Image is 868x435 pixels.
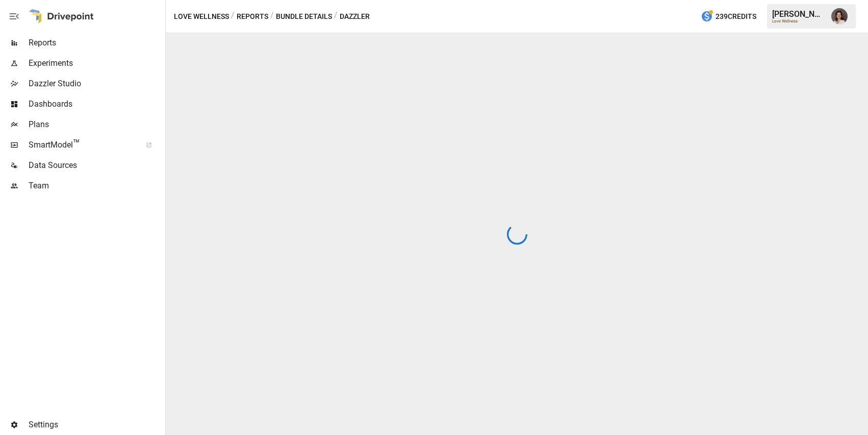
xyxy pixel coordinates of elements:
div: [PERSON_NAME] [772,9,825,19]
span: Data Sources [29,159,163,172]
span: SmartModel [29,139,135,151]
button: Franziska Ibscher [825,2,854,31]
div: Love Wellness [772,19,825,23]
span: Plans [29,118,163,131]
span: Team [29,180,163,192]
span: Reports [29,37,163,49]
img: Franziska Ibscher [831,8,848,25]
button: Love Wellness [174,10,229,23]
button: Bundle Details [276,10,332,23]
span: Dashboards [29,98,163,110]
button: Reports [237,10,268,23]
div: / [231,10,235,23]
span: ™ [73,137,80,150]
div: / [270,10,274,23]
span: Dazzler Studio [29,78,163,90]
div: / [334,10,338,23]
span: Settings [29,419,163,431]
button: 239Credits [697,7,760,26]
span: Experiments [29,57,163,69]
span: 239 Credits [716,10,756,23]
